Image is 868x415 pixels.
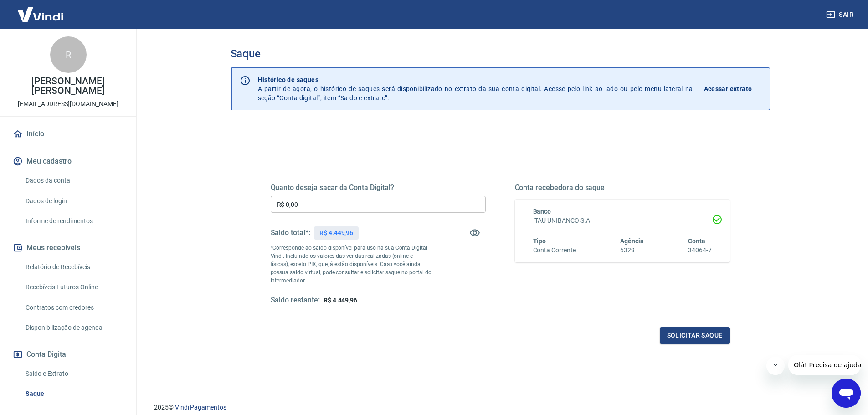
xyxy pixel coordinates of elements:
iframe: Mensagem da empresa [788,355,861,375]
a: Disponibilização de agenda [22,318,125,337]
p: A partir de agora, o histórico de saques será disponibilizado no extrato da sua conta digital. Ac... [258,75,693,102]
p: [PERSON_NAME] [PERSON_NAME] [7,77,129,96]
img: Vindi [11,0,70,28]
a: Início [11,124,125,144]
button: Meus recebíveis [11,238,125,258]
span: Agência [620,237,644,245]
div: R [50,36,87,73]
a: Dados da conta [22,171,125,190]
h6: 6329 [620,246,644,255]
p: 2025 © [154,403,846,412]
a: Dados de login [22,192,125,210]
iframe: Botão para abrir a janela de mensagens [832,379,861,408]
h5: Conta recebedora do saque [515,183,730,192]
span: Banco [533,208,551,215]
p: [EMAIL_ADDRESS][DOMAIN_NAME] [18,99,118,109]
span: Conta [688,237,705,245]
a: Informe de rendimentos [22,212,125,231]
a: Saldo e Extrato [22,364,125,383]
a: Relatório de Recebíveis [22,258,125,277]
a: Recebíveis Futuros Online [22,278,125,297]
p: R$ 4.449,96 [319,228,353,238]
a: Contratos com credores [22,298,125,317]
button: Conta Digital [11,344,125,364]
a: Vindi Pagamentos [175,404,226,411]
p: Acessar extrato [704,84,752,93]
button: Sair [824,6,857,23]
a: Acessar extrato [704,75,762,102]
h5: Saldo restante: [271,296,320,305]
span: R$ 4.449,96 [324,297,357,304]
h3: Saque [231,47,770,60]
iframe: Fechar mensagem [766,357,785,375]
button: Solicitar saque [660,327,730,344]
span: Olá! Precisa de ajuda? [5,6,77,14]
h6: ITAÚ UNIBANCO S.A. [533,216,712,225]
h6: Conta Corrente [533,246,576,255]
span: Tipo [533,237,546,245]
h5: Quanto deseja sacar da Conta Digital? [271,183,486,192]
h5: Saldo total*: [271,228,310,237]
button: Meu cadastro [11,151,125,171]
p: Histórico de saques [258,75,693,84]
h6: 34064-7 [688,246,712,255]
p: *Corresponde ao saldo disponível para uso na sua Conta Digital Vindi. Incluindo os valores das ve... [271,244,432,285]
a: Saque [22,384,125,403]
